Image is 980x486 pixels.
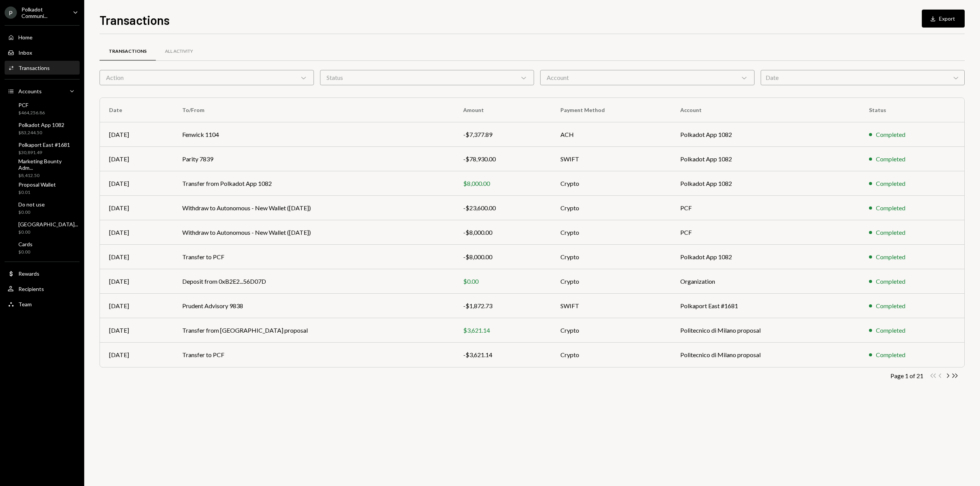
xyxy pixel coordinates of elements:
[109,301,164,310] div: [DATE]
[100,42,156,61] a: Transactions
[18,158,77,171] div: Marketing Bounty Adm...
[876,203,905,213] div: Completed
[671,343,860,367] td: Politecnico di Milano proposal
[551,343,671,367] td: Crypto
[109,179,164,188] div: [DATE]
[5,159,80,177] a: Marketing Bounty Adm...$8,412.50
[18,301,32,307] div: Team
[5,267,80,280] a: Rewards
[173,196,454,220] td: Withdraw to Autonomous - New Wallet ([DATE])
[454,98,551,122] th: Amount
[18,65,50,71] div: Transactions
[18,130,64,136] div: $83,244.50
[551,196,671,220] td: Crypto
[18,270,39,277] div: Rewards
[18,141,70,148] div: Polkaport East #1681
[320,70,534,85] div: Status
[551,147,671,171] td: SWIFT
[761,70,965,85] div: Date
[18,286,44,292] div: Recipients
[5,179,80,197] a: Proposal Wallet$0.01
[876,301,905,310] div: Completed
[540,70,755,85] div: Account
[551,220,671,245] td: Crypto
[551,245,671,269] td: Crypto
[876,252,905,262] div: Completed
[173,245,454,269] td: Transfer to PCF
[18,201,45,208] div: Do not use
[173,171,454,196] td: Transfer from Polkadot App 1082
[463,179,542,188] div: $8,000.00
[173,220,454,245] td: Withdraw to Autonomous - New Wallet ([DATE])
[551,98,671,122] th: Payment Method
[100,98,173,122] th: Date
[5,282,80,296] a: Recipients
[5,7,17,19] div: P
[5,119,80,138] a: Polkadot App 1082$83,244.50
[100,12,170,28] h1: Transactions
[173,122,454,147] td: Fenwick 1104
[109,130,164,139] div: [DATE]
[173,98,454,122] th: To/From
[109,228,164,237] div: [DATE]
[463,130,542,139] div: -$7,377.89
[18,110,45,116] div: $464,256.86
[5,99,80,118] a: PCF$464,256.86
[671,245,860,269] td: Polkadot App 1082
[18,229,78,236] div: $0.00
[21,6,67,19] div: Polkadot Communi...
[18,172,77,179] div: $8,412.50
[5,46,80,59] a: Inbox
[671,122,860,147] td: Polkadot App 1082
[18,88,42,94] div: Accounts
[173,343,454,367] td: Transfer to PCF
[18,122,64,128] div: Polkadot App 1082
[156,42,202,61] a: All Activity
[876,326,905,335] div: Completed
[173,147,454,171] td: Parity 7839
[109,326,164,335] div: [DATE]
[100,70,314,85] div: Action
[890,372,923,379] div: Page 1 of 21
[463,326,542,335] div: $3,621.14
[18,34,33,41] div: Home
[671,269,860,294] td: Organization
[876,277,905,286] div: Completed
[5,61,80,75] a: Transactions
[463,252,542,262] div: -$8,000.00
[109,154,164,164] div: [DATE]
[18,209,45,216] div: $0.00
[671,196,860,220] td: PCF
[876,350,905,359] div: Completed
[463,228,542,237] div: -$8,000.00
[671,220,860,245] td: PCF
[860,98,964,122] th: Status
[18,221,78,228] div: [GEOGRAPHIC_DATA]...
[173,269,454,294] td: Deposit from 0xB2E2...56D07D
[5,219,81,237] a: [GEOGRAPHIC_DATA]...$0.00
[165,48,193,55] div: All Activity
[5,139,80,158] a: Polkaport East #1681$30,891.49
[109,350,164,359] div: [DATE]
[173,318,454,343] td: Transfer from [GEOGRAPHIC_DATA] proposal
[18,102,45,108] div: PCF
[551,294,671,318] td: SWIFT
[463,277,542,286] div: $0.00
[922,10,965,28] button: Export
[109,48,147,55] div: Transactions
[671,171,860,196] td: Polkadot App 1082
[876,228,905,237] div: Completed
[876,130,905,139] div: Completed
[18,241,33,247] div: Cards
[463,350,542,359] div: -$3,621.14
[5,297,80,311] a: Team
[551,122,671,147] td: ACH
[18,189,56,196] div: $0.01
[173,294,454,318] td: Prudent Advisory 9838
[18,49,32,56] div: Inbox
[463,154,542,164] div: -$78,930.00
[876,154,905,164] div: Completed
[551,269,671,294] td: Crypto
[671,294,860,318] td: Polkaport East #1681
[463,203,542,213] div: -$23,600.00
